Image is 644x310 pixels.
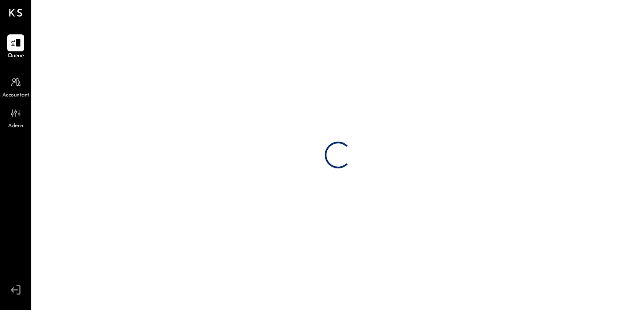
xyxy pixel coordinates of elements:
[0,34,31,60] a: Queue
[0,105,31,130] a: Admin
[2,92,30,100] span: Accountant
[8,122,23,130] span: Admin
[8,52,24,60] span: Queue
[0,74,31,100] a: Accountant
